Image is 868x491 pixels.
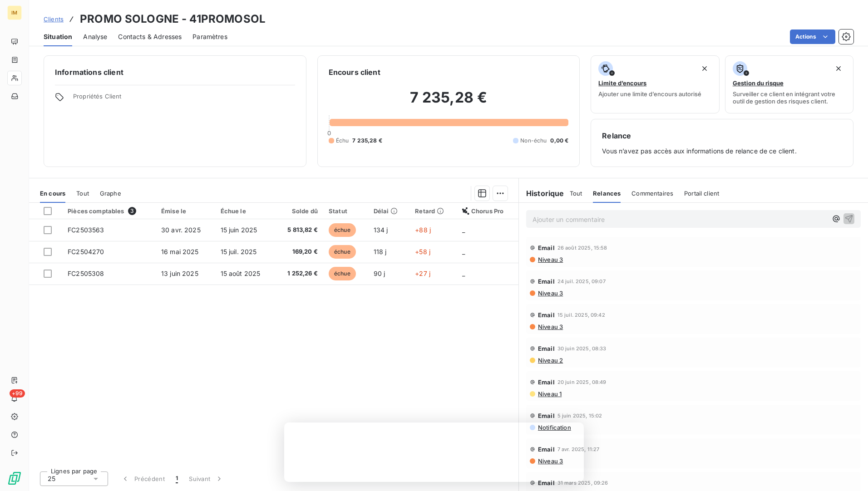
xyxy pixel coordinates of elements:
h6: Historique [519,188,564,199]
span: 0,00 € [550,137,568,145]
span: Niveau 3 [537,290,563,297]
h6: Informations client [55,67,295,78]
div: Solde dû [280,207,318,215]
div: Statut [329,207,363,215]
span: 3 [128,207,136,215]
span: Analyse [83,32,107,41]
span: Tout [76,190,89,197]
span: Paramètres [192,32,227,41]
span: +58 j [415,248,430,255]
span: 30 juin 2025, 08:33 [557,346,607,351]
span: Surveiller ce client en intégrant votre outil de gestion des risques client. [733,90,846,105]
div: IM [7,5,22,20]
span: 169,20 € [280,247,318,256]
span: échue [329,245,356,259]
span: 15 août 2025 [221,270,261,277]
div: Pièces comptables [68,207,150,215]
span: 25 [48,474,55,483]
button: Suivant [183,469,229,488]
div: Échue le [221,207,270,215]
span: 15 juin 2025 [221,226,257,234]
h3: PROMO SOLOGNE - 41PROMOSOL [80,11,266,27]
span: échue [329,267,356,280]
span: 20 juin 2025, 08:49 [557,379,607,385]
button: 1 [170,469,183,488]
span: +88 j [415,226,431,234]
iframe: Enquête de LeanPay [284,422,584,482]
span: _ [462,248,465,255]
span: 16 mai 2025 [161,248,199,255]
span: Commentaires [631,190,673,197]
button: Actions [790,29,835,44]
span: +99 [10,389,25,398]
span: Non-échu [520,137,547,145]
span: Tout [570,190,582,197]
span: 118 j [374,248,387,255]
span: _ [462,270,465,277]
button: Précédent [115,469,170,488]
span: 31 mars 2025, 09:26 [557,480,608,486]
h2: 7 235,28 € [329,88,569,116]
h6: Encours client [329,67,380,78]
span: Niveau 1 [537,390,562,398]
div: Chorus Pro [462,207,513,215]
span: Situation [44,32,72,41]
span: Échu [336,137,349,145]
span: Niveau 3 [537,323,563,330]
span: Email [538,345,555,352]
span: 5 juin 2025, 15:02 [557,413,602,418]
a: Clients [44,15,64,24]
h6: Relance [602,130,842,141]
span: 13 juin 2025 [161,270,198,277]
span: Email [538,479,555,486]
span: Gestion du risque [733,79,784,87]
span: 1 252,26 € [280,269,318,278]
span: Contacts & Adresses [118,32,182,41]
span: Niveau 3 [537,256,563,263]
span: 90 j [374,270,385,277]
span: Limite d’encours [598,79,646,87]
span: Email [538,311,555,319]
span: 0 [327,129,331,137]
span: 30 avr. 2025 [161,226,201,234]
div: Retard [415,207,451,215]
div: Délai [374,207,404,215]
span: Email [538,278,555,285]
span: 1 [176,474,178,483]
span: Portail client [684,190,719,197]
span: Relances [593,190,621,197]
button: Limite d’encoursAjouter une limite d’encours autorisé [591,55,719,113]
span: FC2505308 [68,270,104,277]
span: _ [462,226,465,234]
span: FC2504270 [68,248,104,255]
span: Propriétés Client [73,93,295,105]
span: Clients [44,15,64,23]
iframe: Intercom live chat [837,460,859,482]
span: Email [538,244,555,251]
span: Email [538,412,555,419]
span: 7 235,28 € [352,137,382,145]
span: Email [538,378,555,386]
span: En cours [40,190,65,197]
span: 26 août 2025, 15:58 [557,245,607,250]
span: +27 j [415,270,430,277]
img: Logo LeanPay [7,471,22,486]
div: Émise le [161,207,210,215]
span: 134 j [374,226,388,234]
span: échue [329,223,356,237]
div: Vous n’avez pas accès aux informations de relance de ce client. [602,130,842,156]
span: 15 juil. 2025 [221,248,257,255]
span: 5 813,82 € [280,226,318,235]
button: Gestion du risqueSurveiller ce client en intégrant votre outil de gestion des risques client. [725,55,853,113]
span: 15 juil. 2025, 09:42 [557,312,605,318]
span: Graphe [100,190,121,197]
span: Ajouter une limite d’encours autorisé [598,90,701,98]
span: FC2503563 [68,226,104,234]
span: 24 juil. 2025, 09:07 [557,279,606,284]
span: Niveau 2 [537,357,563,364]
